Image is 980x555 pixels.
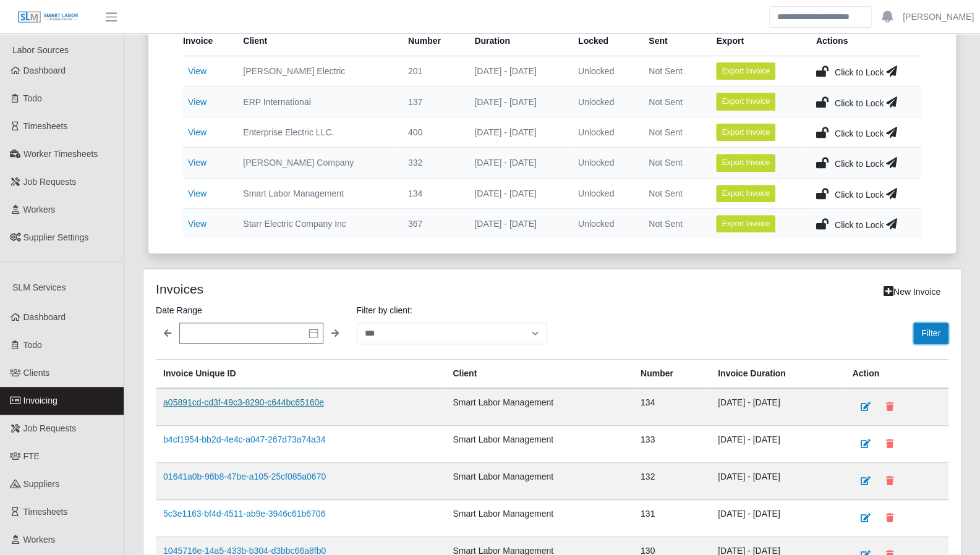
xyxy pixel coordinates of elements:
th: Client [445,360,633,389]
td: 400 [398,117,464,147]
th: Locked [568,26,639,56]
span: Labor Sources [12,45,69,55]
td: Smart Labor Management [233,178,398,208]
td: Not Sent [639,208,706,239]
td: 134 [398,178,464,208]
span: Click to Lock [835,98,884,108]
button: Export Invoice [716,185,775,202]
input: Search [769,6,872,28]
td: 131 [633,500,710,537]
a: [PERSON_NAME] [903,11,974,23]
td: ERP International [233,87,398,117]
a: View [188,97,207,107]
span: Invoicing [23,396,58,405]
td: 367 [398,208,464,239]
label: Filter by client: [357,303,548,318]
td: Smart Labor Management [445,463,633,500]
th: Duration [464,26,568,56]
td: [DATE] - [DATE] [464,148,568,178]
td: Unlocked [568,178,639,208]
a: View [188,189,207,198]
span: Suppliers [23,479,59,489]
span: Job Requests [23,177,77,187]
td: 132 [633,463,710,500]
span: Click to Lock [835,129,884,138]
img: SLM Logo [17,11,79,24]
td: Smart Labor Management [445,388,633,426]
span: Workers [23,205,56,214]
td: Not Sent [639,87,706,117]
th: Invoice [183,26,233,56]
a: View [188,127,207,137]
span: Timesheets [23,121,68,131]
td: Unlocked [568,117,639,147]
span: Click to Lock [835,220,884,230]
span: SLM Services [12,282,66,292]
th: Export [706,26,806,56]
button: Export Invoice [716,62,775,80]
a: b4cf1954-bb2d-4e4c-a047-267d73a74a34 [163,434,325,444]
span: Dashboard [23,312,66,322]
th: Sent [639,26,706,56]
td: Smart Labor Management [445,500,633,537]
th: Invoice Duration [710,360,845,389]
th: Number [633,360,710,389]
td: Unlocked [568,87,639,117]
button: Filter [913,323,948,344]
span: Worker Timesheets [23,149,98,159]
td: [DATE] - [DATE] [464,178,568,208]
a: View [188,219,207,229]
a: View [188,158,207,167]
td: Not Sent [639,117,706,147]
td: [DATE] - [DATE] [710,500,845,537]
a: 5c3e1163-bf4d-4511-ab9e-3946c61b6706 [163,509,325,519]
td: Starr Electric Company Inc [233,208,398,239]
th: Actions [806,26,921,56]
span: Supplier Settings [23,232,89,242]
button: Export Invoice [716,93,775,110]
th: Client [233,26,398,56]
label: Date Range [156,303,347,318]
td: Unlocked [568,56,639,87]
td: Not Sent [639,56,706,87]
h4: Invoices [156,281,475,297]
span: Click to Lock [835,190,884,200]
td: [DATE] - [DATE] [710,426,845,463]
span: Click to Lock [835,159,884,169]
td: Unlocked [568,148,639,178]
span: Dashboard [23,66,66,75]
td: [DATE] - [DATE] [464,56,568,87]
td: [PERSON_NAME] Electric [233,56,398,87]
a: View [188,66,207,76]
td: 133 [633,426,710,463]
span: Workers [23,535,56,544]
th: Number [398,26,464,56]
td: 201 [398,56,464,87]
td: 332 [398,148,464,178]
button: Export Invoice [716,215,775,232]
a: a05891cd-cd3f-49c3-8290-c644bc65160e [163,397,324,407]
td: [DATE] - [DATE] [464,208,568,239]
span: Todo [23,93,42,103]
td: Enterprise Electric LLC. [233,117,398,147]
th: Invoice Unique ID [156,360,445,389]
a: 01641a0b-96b8-47be-a105-25cf085a0670 [163,472,326,481]
td: Smart Labor Management [445,426,633,463]
td: [DATE] - [DATE] [464,117,568,147]
span: Click to Lock [835,67,884,77]
button: Export Invoice [716,124,775,141]
td: [DATE] - [DATE] [464,87,568,117]
td: [DATE] - [DATE] [710,463,845,500]
span: Todo [23,340,42,350]
span: FTE [23,451,40,461]
td: 137 [398,87,464,117]
td: Not Sent [639,178,706,208]
button: Export Invoice [716,154,775,171]
span: Timesheets [23,507,68,517]
td: Unlocked [568,208,639,239]
a: New Invoice [876,281,948,303]
td: Not Sent [639,148,706,178]
span: Clients [23,368,50,378]
td: [PERSON_NAME] Company [233,148,398,178]
td: 134 [633,388,710,426]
